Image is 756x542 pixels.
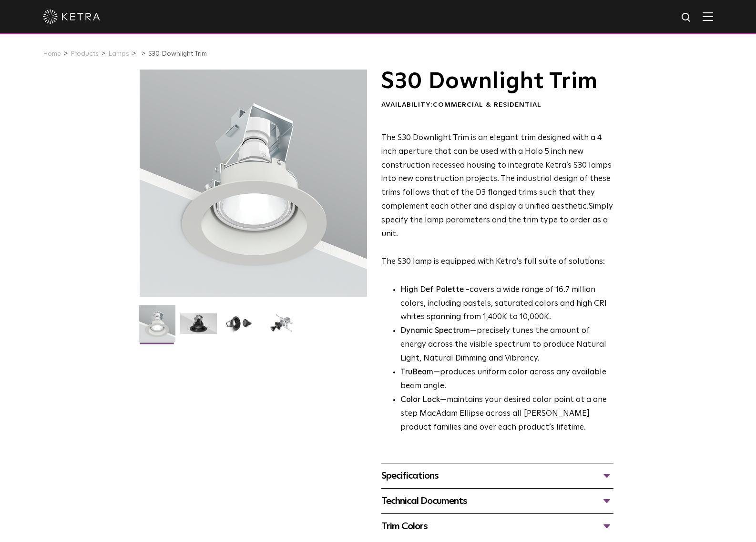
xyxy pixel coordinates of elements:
img: search icon [681,12,693,24]
img: S30 Halo Downlight_Exploded_Black [263,313,300,341]
strong: Dynamic Spectrum [400,327,470,335]
img: ketra-logo-2019-white [43,10,100,24]
div: Availability: [381,100,613,110]
img: S30-DownlightTrim-2021-Web-Square [139,305,175,349]
div: Specifications [381,468,613,483]
strong: High Def Palette - [400,286,470,294]
div: Trim Colors [381,519,613,534]
h1: S30 Downlight Trim [381,70,613,93]
span: Commercial & Residential [433,101,541,108]
a: Products [71,50,99,57]
p: The S30 lamp is equipped with Ketra's full suite of solutions: [381,131,613,269]
span: The S30 Downlight Trim is an elegant trim designed with a 4 inch aperture that can be used with a... [381,134,612,211]
p: covers a wide range of 16.7 million colors, including pastels, saturated colors and high CRI whit... [400,283,613,325]
a: Lamps [108,50,129,57]
img: S30 Halo Downlight_Hero_Black_Gradient [180,313,217,341]
li: —produces uniform color across any available beam angle. [400,366,613,393]
strong: Color Lock [400,396,440,404]
a: Home [43,50,61,57]
a: S30 Downlight Trim [148,50,207,57]
img: S30 Halo Downlight_Table Top_Black [222,313,258,341]
li: —precisely tunes the amount of energy across the visible spectrum to produce Natural Light, Natur... [400,324,613,366]
span: Simply specify the lamp parameters and the trim type to order as a unit.​ [381,202,613,238]
div: Technical Documents [381,493,613,509]
img: Hamburger%20Nav.svg [703,12,713,21]
strong: TruBeam [400,368,433,376]
li: —maintains your desired color point at a one step MacAdam Ellipse across all [PERSON_NAME] produc... [400,393,613,435]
